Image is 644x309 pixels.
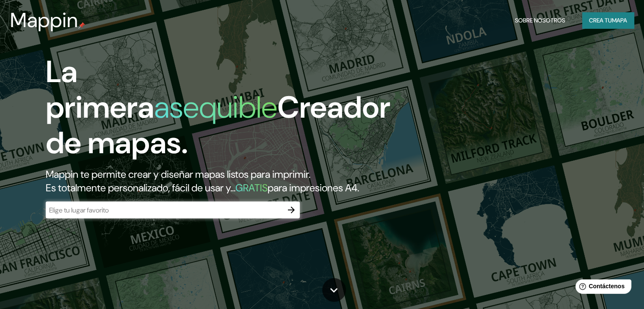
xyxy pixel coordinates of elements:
input: Elige tu lugar favorito [46,205,283,215]
font: Es totalmente personalizado, fácil de usar y... [46,181,235,194]
img: pin de mapeo [78,22,85,29]
font: Crea tu [589,17,612,24]
font: Sobre nosotros [515,17,565,24]
font: La primera [46,52,154,127]
font: Creador de mapas. [46,88,390,163]
font: Mappin [10,7,78,33]
button: Crea tumapa [582,12,634,28]
iframe: Lanzador de widgets de ayuda [569,276,635,300]
button: Sobre nosotros [511,12,569,28]
font: GRATIS [235,181,268,194]
font: Mappin te permite crear y diseñar mapas listos para imprimir. [46,168,310,181]
font: mapa [612,17,627,24]
font: para impresiones A4. [268,181,359,194]
font: asequible [154,88,277,127]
